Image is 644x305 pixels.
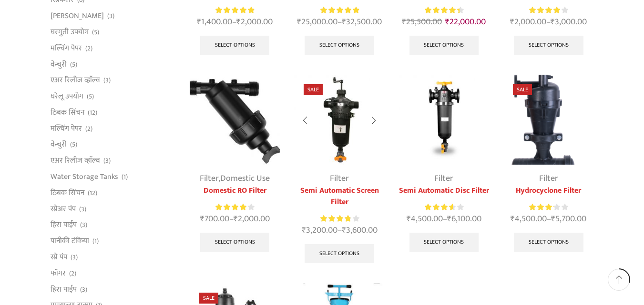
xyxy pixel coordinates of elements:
[425,5,463,15] div: Rated 4.50 out of 5
[197,15,201,29] span: ₹
[190,75,280,165] img: Y-Type-Filter
[297,15,301,29] span: ₹
[551,212,555,226] span: ₹
[402,15,442,29] bdi: 25,500.00
[51,265,66,281] a: फॉगर
[294,185,384,208] a: Semi Automatic Screen Filter
[190,185,280,197] a: Domestic RO Filter
[51,89,83,105] a: घरेलू उपयोग
[236,15,241,29] span: ₹
[51,104,84,120] a: ठिबक सिंचन
[190,16,280,29] span: –
[51,249,67,265] a: स्प्रे पंप
[80,285,87,295] span: (3)
[305,36,374,55] a: Select options for “Heera Plastic Sand Filter”
[503,213,593,226] span: –
[294,16,384,29] span: –
[51,153,100,169] a: एअर रिलीज व्हाॅल्व
[200,171,218,186] a: Filter
[70,60,77,69] span: (5)
[407,212,443,226] bdi: 4,500.00
[320,5,359,15] div: Rated 5.00 out of 5
[200,233,270,252] a: Select options for “Domestic RO Filter”
[51,233,89,249] a: पानीकी टंकिया
[92,28,99,37] span: (5)
[220,171,270,186] a: Domestic Use
[302,223,337,237] bdi: 3,200.00
[399,213,489,226] span: –
[407,212,411,226] span: ₹
[320,5,359,15] span: Rated out of 5
[529,202,568,212] div: Rated 3.20 out of 5
[80,220,87,230] span: (3)
[514,36,583,55] a: Select options for “Plastic Screen Filter”
[69,269,76,278] span: (2)
[190,172,280,185] div: ,
[511,212,547,226] bdi: 4,500.00
[51,217,77,233] a: हिरा पाईप
[197,15,232,29] bdi: 1,400.00
[320,214,351,224] span: Rated out of 5
[51,40,82,56] a: मल्चिंग पेपर
[539,171,558,186] a: Filter
[79,205,86,214] span: (3)
[87,92,94,101] span: (5)
[51,137,67,153] a: वेन्चुरी
[551,15,555,29] span: ₹
[88,108,97,118] span: (12)
[342,223,346,237] span: ₹
[215,5,254,15] span: Rated out of 5
[425,202,463,212] div: Rated 3.67 out of 5
[200,212,204,226] span: ₹
[342,15,346,29] span: ₹
[71,253,78,262] span: (3)
[425,5,460,15] span: Rated out of 5
[409,36,479,55] a: Select options for “Heera Sand Filter”
[513,84,532,95] span: Sale
[399,75,489,165] img: Semi Automatic Disc Filter
[85,44,92,53] span: (2)
[70,140,77,149] span: (5)
[330,171,349,186] a: Filter
[200,36,270,55] a: Select options for “Heera Super Clean Filter”
[294,224,384,237] span: –
[92,236,99,246] span: (1)
[122,172,128,182] span: (1)
[445,15,486,29] bdi: 22,000.00
[551,15,587,29] bdi: 3,000.00
[215,5,254,15] div: Rated 5.00 out of 5
[215,202,254,212] div: Rated 4.00 out of 5
[51,169,118,185] a: Water Storage Tanks
[103,156,111,166] span: (3)
[88,188,97,198] span: (12)
[294,75,384,165] img: Semi Automatic Screen Filter
[409,233,479,252] a: Select options for “Semi Automatic Disc Filter”
[434,171,453,186] a: Filter
[447,212,451,226] span: ₹
[302,223,306,237] span: ₹
[51,185,84,201] a: ठिबक सिंचन
[236,15,273,29] bdi: 2,000.00
[399,185,489,197] a: Semi Automatic Disc Filter
[85,124,92,134] span: (2)
[529,5,560,15] span: Rated out of 5
[51,281,77,297] a: हिरा पाईप
[503,185,593,197] a: Hydrocyclone Filter
[200,212,229,226] bdi: 700.00
[51,56,67,72] a: वेन्चुरी
[190,213,280,226] span: –
[51,201,76,217] a: स्प्रेअर पंप
[425,202,453,212] span: Rated out of 5
[51,24,89,40] a: घरगुती उपयोग
[199,293,218,304] span: Sale
[447,212,481,226] bdi: 6,100.00
[107,11,114,21] span: (3)
[503,75,593,165] img: Hydrocyclone Filter
[342,15,382,29] bdi: 32,500.00
[51,72,100,89] a: एअर रिलीज व्हाॅल्व
[445,15,450,29] span: ₹
[305,244,374,263] a: Select options for “Semi Automatic Screen Filter”
[402,15,406,29] span: ₹
[234,212,270,226] bdi: 2,000.00
[234,212,238,226] span: ₹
